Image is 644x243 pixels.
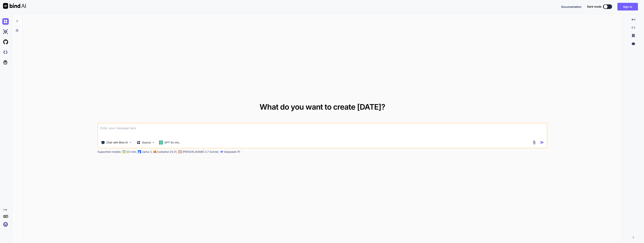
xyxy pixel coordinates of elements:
p: O3-mini, [126,150,137,154]
p: [PERSON_NAME] 3.7 Sonnet, [182,150,219,154]
img: darkCloudIdeIcon [2,49,9,55]
img: icon [540,140,544,144]
img: Mistral-AI [154,150,156,153]
img: claude [178,150,181,153]
button: Sign in [617,3,638,10]
img: githubLight [2,39,9,45]
button: Documentation [561,5,581,9]
img: Bind AI [3,3,26,9]
p: Codestral 25.01, [157,150,177,154]
img: claude [220,150,223,153]
span: Documentation [561,5,581,8]
p: Llama 3, [142,150,152,154]
p: Chat with Bind AI [106,141,128,144]
img: GPT-4o mini [159,141,163,144]
img: Pick Models [152,141,155,144]
span: What do you want to create [DATE]? [260,102,385,112]
img: chat [2,18,9,25]
p: Source [142,141,151,144]
img: ai-studio [2,28,9,35]
span: Dark mode [587,5,601,9]
p: Supported models: [97,150,121,154]
p: GPT-4o min.. [164,141,181,144]
img: signin [2,221,9,228]
img: GPT-4 [122,150,125,153]
p: Deepseek R1 [224,150,240,154]
img: Llama2 [138,150,141,153]
img: Pick Tools [129,141,132,144]
img: attachment [532,140,536,145]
